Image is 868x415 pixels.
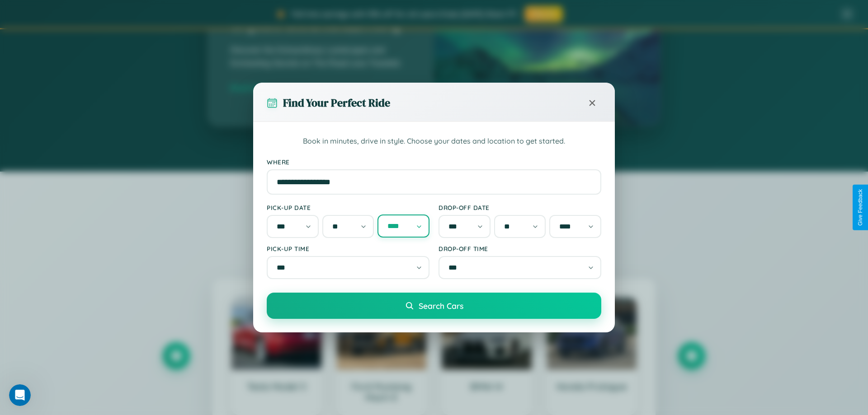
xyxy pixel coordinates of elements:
button: Search Cars [267,293,601,319]
label: Pick-up Time [267,245,429,252]
label: Drop-off Date [439,204,601,211]
label: Pick-up Date [267,204,429,211]
label: Where [267,158,601,166]
h3: Find Your Perfect Ride [283,95,390,110]
label: Drop-off Time [439,245,601,252]
span: Search Cars [419,301,463,311]
p: Book in minutes, drive in style. Choose your dates and location to get started. [267,135,601,147]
